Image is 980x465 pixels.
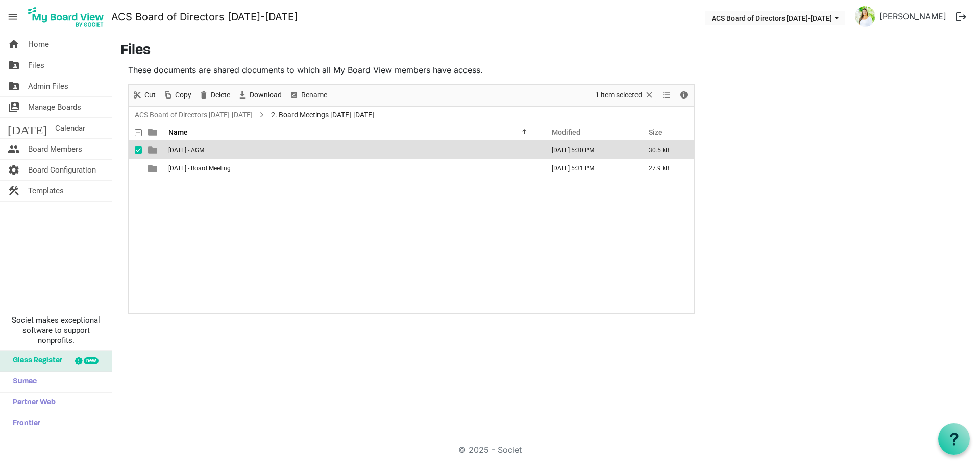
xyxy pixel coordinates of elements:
div: Cut [129,85,159,106]
span: Board Configuration [28,160,96,180]
span: [DATE] - AGM [168,146,204,154]
div: Details [675,85,693,106]
span: settings [8,160,20,180]
span: Templates [28,181,64,201]
button: Rename [287,89,329,102]
span: Admin Files [28,76,68,96]
div: Delete [195,85,234,106]
div: Download [234,85,285,106]
span: construction [8,181,20,201]
span: Societ makes exceptional software to support nonprofits. [5,315,107,346]
div: Copy [159,85,195,106]
span: Manage Boards [28,97,81,117]
td: September 10, 2025 5:31 PM column header Modified [541,159,638,178]
button: Selection [594,89,656,102]
span: Board Members [28,139,82,159]
span: [DATE] - Board Meeting [168,165,231,172]
span: Modified [552,128,580,136]
button: Copy [161,89,193,102]
button: View dropdownbutton [660,89,672,102]
span: Name [168,128,188,136]
p: These documents are shared documents to which all My Board View members have access. [128,64,695,76]
img: My Board View Logo [25,4,107,30]
button: Delete [197,89,232,102]
span: Files [28,55,44,76]
span: Glass Register [8,351,62,371]
h3: Files [120,42,972,60]
span: switch_account [8,97,20,117]
div: new [84,357,99,364]
a: [PERSON_NAME] [875,6,950,27]
span: Partner Web [8,393,56,413]
span: Rename [300,89,328,102]
a: ACS Board of Directors [DATE]-[DATE] [111,7,298,27]
button: Cut [131,89,158,102]
div: View [658,85,675,106]
span: [DATE] [8,118,47,138]
td: September 10, 2025 5:30 PM column header Modified [541,141,638,159]
span: Cut [143,89,157,102]
span: Size [649,128,663,136]
div: Rename [285,85,331,106]
span: Copy [174,89,192,102]
div: Clear selection [592,85,658,106]
button: logout [950,6,972,28]
td: checkbox [129,141,142,159]
span: folder_shared [8,76,20,96]
span: Calendar [55,118,85,138]
a: My Board View Logo [25,4,111,30]
span: people [8,139,20,159]
td: 27.9 kB is template cell column header Size [638,159,694,178]
span: Home [28,34,49,55]
span: 2. Board Meetings [DATE]-[DATE] [269,109,376,121]
span: home [8,34,20,55]
a: © 2025 - Societ [458,445,522,455]
img: P1o51ie7xrVY5UL7ARWEW2r7gNC2P9H9vlLPs2zch7fLSXidsvLolGPwwA3uyx8AkiPPL2cfIerVbTx3yTZ2nQ_thumb.png [855,6,875,27]
td: is template cell column header type [142,141,165,159]
button: ACS Board of Directors 2024-2025 dropdownbutton [705,11,845,25]
span: folder_shared [8,55,20,76]
td: September 25 2025 - Board Meeting is template cell column header Name [165,159,541,178]
td: is template cell column header type [142,159,165,178]
span: menu [3,7,22,27]
td: September 25 2025 - AGM is template cell column header Name [165,141,541,159]
a: ACS Board of Directors [DATE]-[DATE] [133,109,255,121]
span: Delete [210,89,231,102]
button: Download [236,89,284,102]
td: 30.5 kB is template cell column header Size [638,141,694,159]
span: Sumac [8,372,37,392]
span: Frontier [8,413,40,434]
td: checkbox [129,159,142,178]
span: Download [249,89,283,102]
button: Details [677,89,691,102]
span: 1 item selected [594,89,643,102]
